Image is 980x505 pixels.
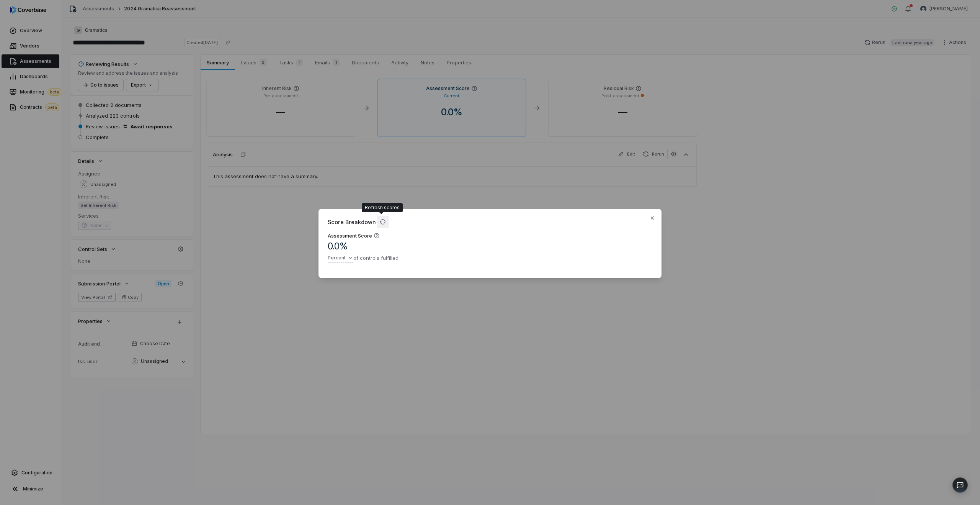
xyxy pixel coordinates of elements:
span: 0.0 % [328,241,348,252]
h3: Assessment Score [328,232,372,239]
button: Percent [328,254,353,263]
div: Refresh scores [365,205,400,211]
div: of controls fulfilled [328,254,399,263]
span: Score Breakdown [328,218,376,226]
